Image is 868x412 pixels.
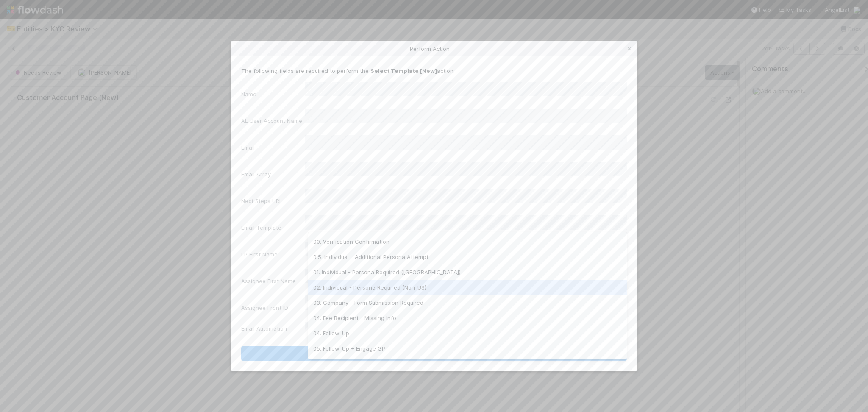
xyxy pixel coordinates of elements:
div: Perform Action [231,41,637,56]
div: 03. Company - Form Submission Required [308,295,627,310]
strong: Select Template [New] [370,67,437,74]
div: 06. Follow-Up LP + Follow-Up GP [308,356,627,371]
div: 0.5. Individual - Additional Persona Attempt [308,249,627,264]
label: Next Steps URL [241,197,282,205]
label: Email Automation [241,324,287,333]
div: 05. Follow-Up + Engage GP [308,341,627,356]
label: Name [241,90,256,98]
p: The following fields are required to perform the action: [241,67,627,75]
label: Email [241,143,255,152]
div: 01. Individual - Persona Required ([GEOGRAPHIC_DATA]) [308,264,627,280]
div: 04. Fee Recipient - Missing Info [308,310,627,326]
div: 04. Follow-Up [308,326,627,341]
label: Assignee Front ID [241,303,288,312]
div: 02. Individual - Persona Required (Non-US) [308,280,627,295]
label: Assignee First Name [241,277,296,285]
label: Email Template [241,223,281,232]
label: Email Array [241,170,271,178]
label: AL User Account Name [241,117,302,125]
button: Select Template [New] [241,346,627,361]
label: LP First Name [241,250,278,259]
div: 00. Verification Confirmation [308,234,627,249]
